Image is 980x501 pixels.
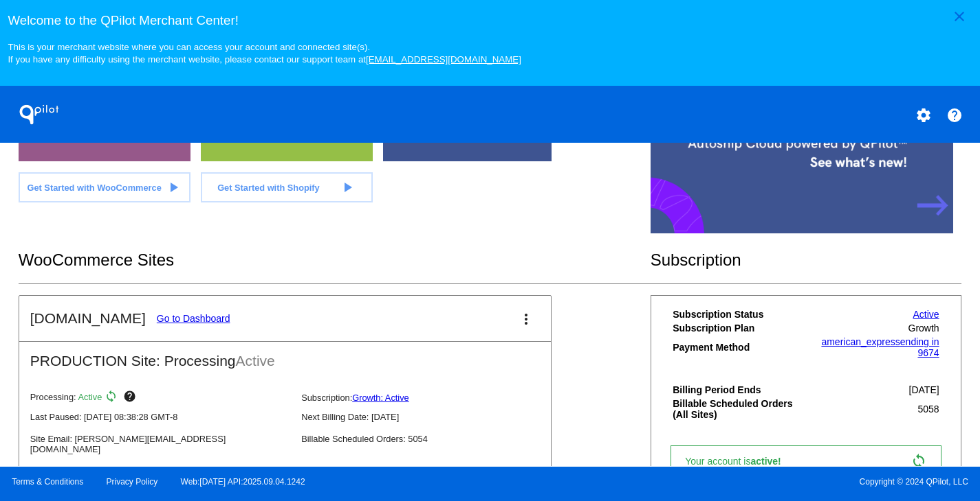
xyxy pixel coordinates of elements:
[339,179,356,196] mat-icon: play_arrow
[19,342,551,369] h2: PRODUCTION Site: Processing
[301,434,561,444] p: Billable Scheduled Orders: 5054
[671,445,941,477] a: Your account isactive! sync
[750,456,787,467] span: active!
[946,107,963,124] mat-icon: help
[672,322,806,334] th: Subscription Plan
[217,183,320,193] span: Get Started with Shopify
[157,313,230,324] a: Go to Dashboard
[301,393,561,403] p: Subscription:
[672,336,806,359] th: Payment Method
[19,172,190,202] a: Get Started with WooCommerce
[913,309,939,320] a: Active
[911,453,927,469] mat-icon: sync
[672,384,806,396] th: Billing Period Ends
[181,477,305,487] a: Web:[DATE] API:2025.09.04.1242
[352,393,409,403] a: Growth: Active
[672,397,806,421] th: Billable Scheduled Orders (All Sites)
[12,101,67,128] h1: QPilot
[8,42,521,65] small: This is your merchant website where you can access your account and connected site(s). If you hav...
[301,412,561,422] p: Next Billing Date: [DATE]
[909,384,939,395] span: [DATE]
[917,404,939,415] span: 5058
[685,456,795,467] span: Your account is
[165,179,182,196] mat-icon: play_arrow
[30,434,290,454] p: Site Email: [PERSON_NAME][EMAIL_ADDRESS][DOMAIN_NAME]
[30,390,290,406] p: Processing:
[30,310,146,327] h2: [DOMAIN_NAME]
[201,172,373,202] a: Get Started with Shopify
[19,250,651,270] h2: WooCommerce Sites
[908,323,939,334] span: Growth
[8,13,972,28] h3: Welcome to the QPilot Merchant Center!
[78,393,102,403] span: Active
[107,477,158,487] a: Privacy Policy
[651,250,962,270] h2: Subscription
[502,477,968,487] span: Copyright © 2024 QPilot, LLC
[27,183,161,193] span: Get Started with WooCommerce
[518,311,534,327] mat-icon: more_vert
[236,353,275,369] span: Active
[30,412,290,422] p: Last Paused: [DATE] 08:38:28 GMT-8
[672,308,806,321] th: Subscription Status
[123,390,140,406] mat-icon: help
[105,390,121,406] mat-icon: sync
[821,336,939,358] a: american_expressending in 9674
[951,8,968,25] mat-icon: close
[366,54,521,65] a: [EMAIL_ADDRESS][DOMAIN_NAME]
[12,477,83,487] a: Terms & Conditions
[821,336,900,347] span: american_express
[915,107,932,124] mat-icon: settings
